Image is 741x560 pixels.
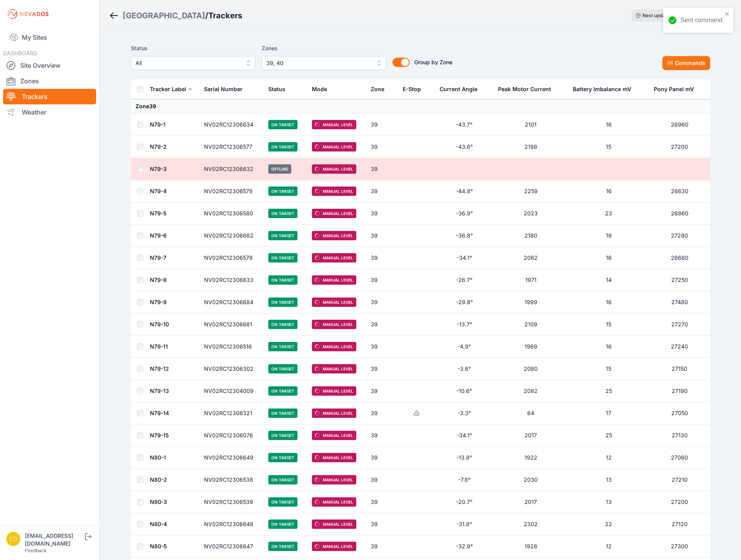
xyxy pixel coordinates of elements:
span: On Target [268,231,297,240]
a: N79-8 [150,276,167,283]
span: Manual Level [312,409,356,418]
span: Manual Level [312,164,356,174]
td: 2302 [493,513,568,535]
button: close [725,11,730,17]
span: On Target [268,320,297,329]
button: E-Stop [403,80,427,99]
span: On Target [268,298,297,307]
td: 27150 [649,358,710,380]
td: 39 [366,447,398,469]
td: 27200 [649,136,710,158]
span: On Target [268,364,297,373]
a: N79-10 [150,321,169,328]
a: Weather [3,104,96,120]
td: 27200 [649,491,710,513]
span: Manual Level [312,209,356,218]
td: 12 [568,535,649,558]
span: Manual Level [312,431,356,440]
td: -36.8° [435,225,493,247]
td: NV02RC12306649 [199,447,264,469]
td: -3.3° [435,402,493,424]
td: NV02RC12306682 [199,225,264,247]
span: On Target [268,431,297,440]
span: On Target [268,187,297,196]
td: NV02RC12306302 [199,358,264,380]
a: N80-1 [150,454,166,461]
td: 1999 [493,291,568,313]
button: Tracker Label [150,80,192,99]
td: 2082 [493,380,568,402]
div: Serial Number [204,85,243,93]
td: 39 [366,402,398,424]
a: N79-7 [150,254,166,261]
a: N79-12 [150,365,169,372]
td: 27270 [649,313,710,336]
td: 39 [366,469,398,491]
td: 2080 [493,358,568,380]
span: Group by Zone [414,59,452,65]
td: 27050 [649,402,710,424]
span: Manual Level [312,142,356,151]
div: Zone [371,85,384,93]
div: Peak Motor Current [498,85,551,93]
button: Current Angle [440,80,484,99]
td: 39 [366,313,398,336]
span: Next update in [642,12,674,18]
td: 27210 [649,469,710,491]
div: Status [268,85,285,93]
span: On Target [268,542,297,551]
td: NV02RC12306633 [199,269,264,291]
td: NV02RC12306634 [199,114,264,136]
div: E-Stop [403,85,421,93]
td: NV02RC12306632 [199,158,264,180]
td: 1969 [493,336,568,358]
td: 23 [568,203,649,225]
td: 27120 [649,513,710,535]
div: Sent command [680,16,722,25]
td: NV02RC12306539 [199,491,264,513]
span: On Target [268,386,297,396]
span: Manual Level [312,453,356,462]
span: On Target [268,453,297,462]
td: -13.8° [435,447,493,469]
td: 2101 [493,114,568,136]
a: Site Overview [3,58,96,73]
td: NV02RC12306580 [199,203,264,225]
td: 16 [568,291,649,313]
td: 27190 [649,380,710,402]
td: NV02RC12306648 [199,513,264,535]
td: -4.9° [435,336,493,358]
span: On Target [268,475,297,484]
td: 27250 [649,269,710,291]
td: 2017 [493,491,568,513]
button: Commands [662,56,710,70]
td: 27060 [649,447,710,469]
td: -43.7° [435,114,493,136]
span: Manual Level [312,386,356,396]
td: 25 [568,380,649,402]
td: 2109 [493,313,568,336]
label: Status [131,44,255,53]
a: N79-2 [150,143,167,150]
td: 2023 [493,203,568,225]
a: N79-3 [150,166,167,172]
td: -3.6° [435,358,493,380]
td: 26860 [649,203,710,225]
td: NV02RC12306577 [199,136,264,158]
span: Manual Level [312,298,356,307]
span: Manual Level [312,475,356,484]
span: Manual Level [312,120,356,129]
td: 39 [366,225,398,247]
span: Manual Level [312,364,356,373]
span: Manual Level [312,542,356,551]
td: 16 [568,247,649,269]
a: N80-2 [150,476,167,483]
button: Mode [312,80,333,99]
a: N79-1 [150,121,165,128]
button: Serial Number [204,80,249,99]
span: Manual Level [312,275,356,285]
td: 39 [366,491,398,513]
span: All [136,58,240,68]
a: [GEOGRAPHIC_DATA] [123,10,205,21]
td: -20.7° [435,491,493,513]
